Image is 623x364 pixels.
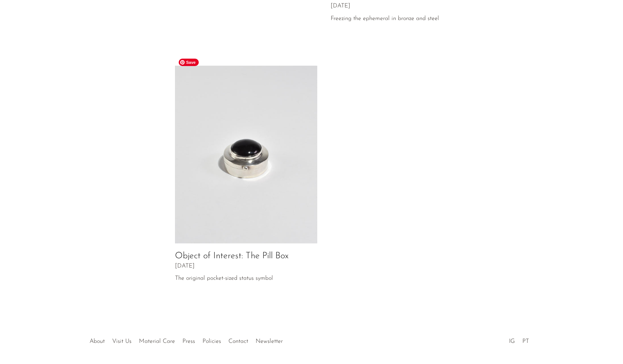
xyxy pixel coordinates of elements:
[509,338,515,344] a: IG
[175,275,318,282] span: The original pocket-sized status symbol
[86,332,286,347] ul: Quick links
[331,3,350,10] span: [DATE]
[179,59,199,66] span: Save
[139,338,175,344] a: Material Care
[90,338,105,344] a: About
[202,338,221,344] a: Policies
[522,338,529,344] a: PT
[228,338,248,344] a: Contact
[175,263,195,270] span: [DATE]
[112,338,132,344] a: Visit Us
[175,252,289,260] a: Object of Interest: The Pill Box
[505,332,533,347] ul: Social Medias
[175,66,318,244] img: Object of Interest: The Pill Box
[182,338,195,344] a: Press
[331,15,473,22] p: Freezing the ephemeral in bronze and steel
